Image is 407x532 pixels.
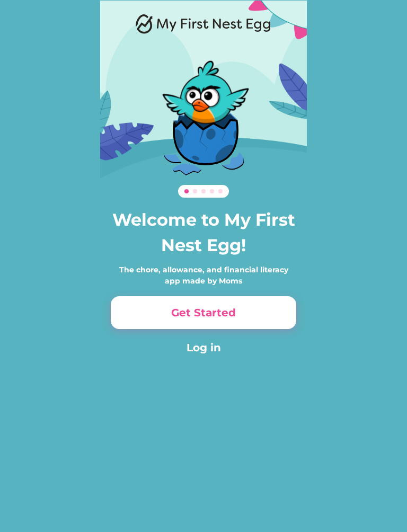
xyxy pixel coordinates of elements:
h3: Welcome to My First Nest Egg! [111,207,296,258]
img: Dino.svg [138,44,269,175]
button: Log in [111,340,296,356]
div: The chore, allowance, and financial literacy app made by Moms [111,264,296,287]
img: Logo.png [136,13,271,34]
button: Get Started [111,296,296,329]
